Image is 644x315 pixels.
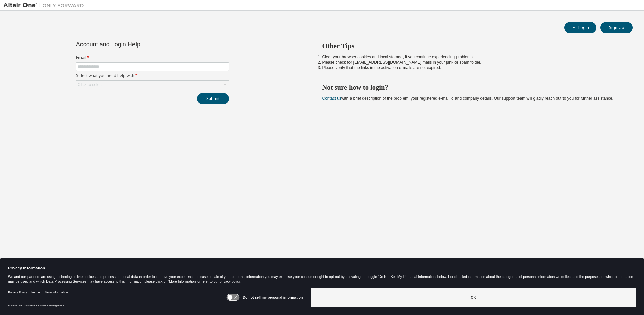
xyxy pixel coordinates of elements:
button: Submit [197,93,229,104]
button: Login [564,22,596,33]
h2: Not sure how to login? [322,83,621,92]
span: with a brief description of the problem, your registered e-mail id and company details. Our suppo... [322,96,613,101]
button: Sign Up [600,22,633,33]
label: Email [76,55,229,60]
img: Altair One [3,2,87,9]
a: Contact us [322,96,341,101]
h2: Other Tips [322,42,621,50]
li: Please verify that the links in the activation e-mails are not expired. [322,65,621,70]
label: Select what you need help with [76,73,229,78]
li: Please check for [EMAIL_ADDRESS][DOMAIN_NAME] mails in your junk or spam folder. [322,60,621,65]
li: Clear your browser cookies and local storage, if you continue experiencing problems. [322,54,621,60]
div: Click to select [76,81,229,89]
div: Account and Login Help [76,42,199,47]
div: Click to select [78,82,103,87]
